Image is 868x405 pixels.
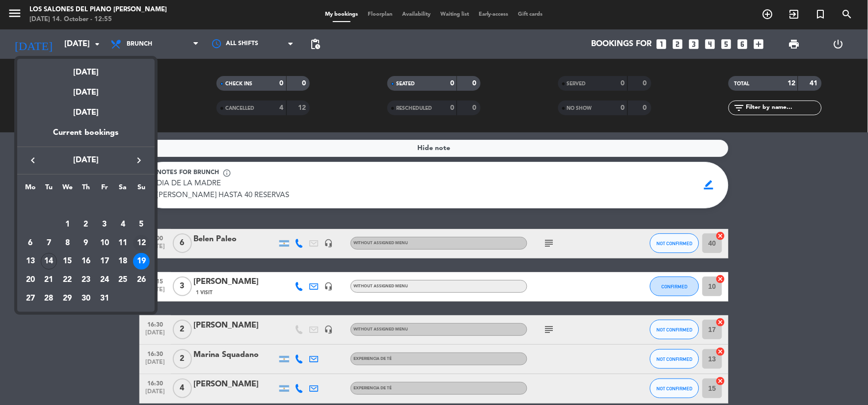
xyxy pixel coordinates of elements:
[22,253,39,270] div: 13
[96,253,113,270] div: 17
[17,59,155,79] div: [DATE]
[59,216,76,233] div: 1
[95,289,114,308] td: October 31, 2025
[21,197,151,215] td: OCT
[132,215,151,234] td: October 5, 2025
[40,182,58,197] th: Tuesday
[114,216,131,233] div: 4
[40,234,58,253] td: October 7, 2025
[21,252,40,271] td: October 13, 2025
[41,272,57,288] div: 21
[132,234,151,253] td: October 12, 2025
[133,272,150,288] div: 26
[59,253,76,270] div: 15
[114,271,133,289] td: October 25, 2025
[78,216,94,233] div: 2
[59,290,76,307] div: 29
[95,215,114,234] td: October 3, 2025
[22,235,39,252] div: 6
[133,253,150,270] div: 19
[96,235,113,252] div: 10
[78,272,94,288] div: 23
[40,289,58,308] td: October 28, 2025
[77,252,95,271] td: October 16, 2025
[58,289,77,308] td: October 29, 2025
[96,216,113,233] div: 3
[132,252,151,271] td: October 19, 2025
[95,182,114,197] th: Friday
[17,99,155,127] div: [DATE]
[27,154,39,166] i: keyboard_arrow_left
[114,234,133,253] td: October 11, 2025
[95,234,114,253] td: October 10, 2025
[41,253,57,270] div: 14
[133,154,145,166] i: keyboard_arrow_right
[58,182,77,197] th: Wednesday
[40,271,58,289] td: October 21, 2025
[42,154,130,167] span: [DATE]
[21,182,40,197] th: Monday
[133,235,150,252] div: 12
[77,289,95,308] td: October 30, 2025
[21,271,40,289] td: October 20, 2025
[96,272,113,288] div: 24
[58,215,77,234] td: October 1, 2025
[114,272,131,288] div: 25
[59,235,76,252] div: 8
[114,235,131,252] div: 11
[132,182,151,197] th: Sunday
[114,253,131,270] div: 18
[96,290,113,307] div: 31
[78,290,94,307] div: 30
[114,215,133,234] td: October 4, 2025
[77,215,95,234] td: October 2, 2025
[78,253,94,270] div: 16
[95,252,114,271] td: October 17, 2025
[24,154,42,167] button: keyboard_arrow_left
[58,252,77,271] td: October 15, 2025
[133,216,150,233] div: 5
[21,289,40,308] td: October 27, 2025
[17,79,155,99] div: [DATE]
[17,127,155,147] div: Current bookings
[77,271,95,289] td: October 23, 2025
[22,290,39,307] div: 27
[41,235,57,252] div: 7
[58,271,77,289] td: October 22, 2025
[114,252,133,271] td: October 18, 2025
[77,234,95,253] td: October 9, 2025
[78,235,94,252] div: 9
[22,272,39,288] div: 20
[40,252,58,271] td: October 14, 2025
[95,271,114,289] td: October 24, 2025
[77,182,95,197] th: Thursday
[130,154,148,167] button: keyboard_arrow_right
[21,234,40,253] td: October 6, 2025
[41,290,57,307] div: 28
[59,272,76,288] div: 22
[58,234,77,253] td: October 8, 2025
[114,182,133,197] th: Saturday
[132,271,151,289] td: October 26, 2025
